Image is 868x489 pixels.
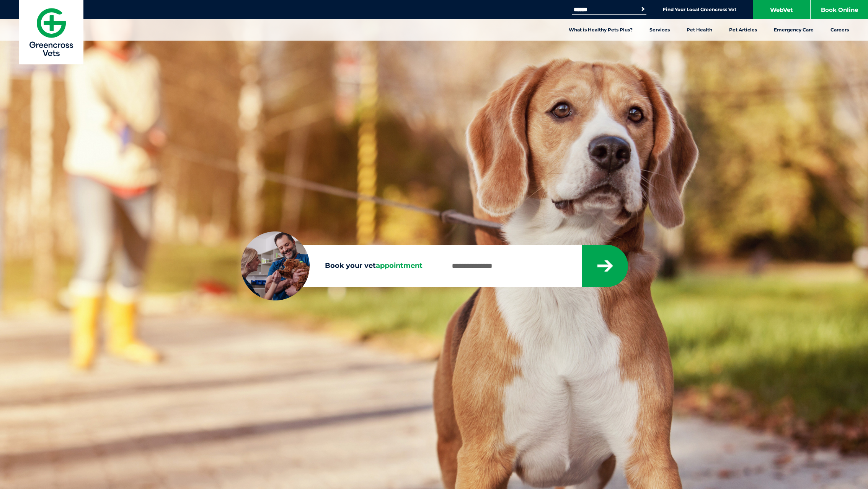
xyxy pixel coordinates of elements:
a: Careers [822,19,857,41]
a: What is Healthy Pets Plus? [560,19,641,41]
a: Services [641,19,678,41]
label: Book your vet [241,260,438,272]
span: appointment [376,261,423,270]
a: Pet Health [678,19,721,41]
button: Search [639,5,647,13]
a: Emergency Care [765,19,822,41]
a: Pet Articles [721,19,765,41]
a: Find Your Local Greencross Vet [663,7,736,13]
